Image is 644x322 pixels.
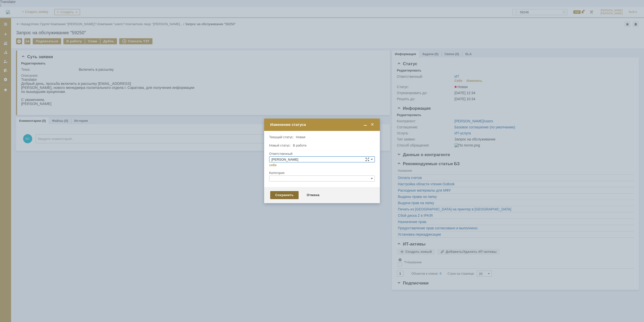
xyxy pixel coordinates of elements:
span: Закрыть [370,122,375,127]
label: Новый статус: [269,144,291,147]
div: Ответственный [269,152,374,155]
span: Свернуть (Ctrl + M) [363,122,368,127]
a: себе [269,163,277,167]
span: В работе [293,144,306,147]
div: Изменение статуса [270,122,375,127]
label: Текущий статус: [269,135,294,139]
span: Новая [296,135,305,139]
span: Сложная форма [365,157,369,161]
div: Категория [269,171,374,174]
